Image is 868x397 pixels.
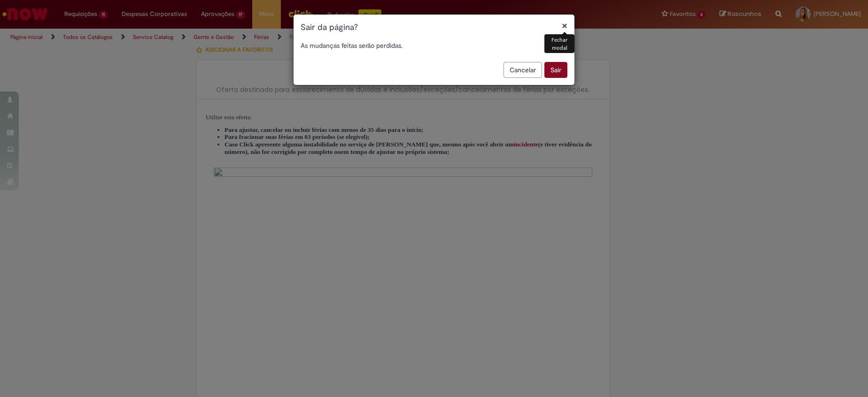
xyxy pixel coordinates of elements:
button: Fechar modal [562,21,567,31]
p: As mudanças feitas serão perdidas. [301,41,567,50]
button: Sair [544,62,567,78]
button: Cancelar [504,62,542,78]
div: Fechar modal [544,34,574,53]
h1: Sair da página? [301,22,567,34]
